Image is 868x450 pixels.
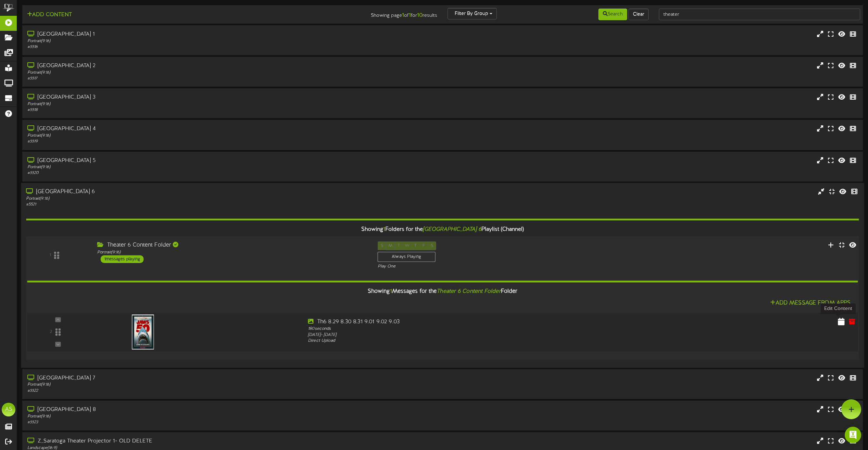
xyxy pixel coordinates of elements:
[27,38,367,44] div: Portrait ( 9:16 )
[845,427,861,443] div: Open Intercom Messenger
[27,107,367,113] div: # 5518
[21,222,864,237] div: Showing Folders for the Playlist (Channel)
[27,157,367,165] div: [GEOGRAPHIC_DATA] 5
[27,374,367,382] div: [GEOGRAPHIC_DATA] 7
[26,202,367,208] div: # 5521
[423,226,481,232] i: [GEOGRAPHIC_DATA] 6
[27,437,367,445] div: Z_Saratoga Theater Projector 1- OLD DELETE
[101,255,144,263] div: 1 messages playing
[27,139,367,145] div: # 5519
[409,12,411,18] strong: 1
[27,62,367,70] div: [GEOGRAPHIC_DATA] 2
[26,188,367,196] div: [GEOGRAPHIC_DATA] 6
[378,252,436,262] div: Always Playing
[383,226,385,232] span: 1
[308,332,647,338] div: [DATE] - [DATE]
[97,241,367,249] div: Theater 6 Content Folder
[27,414,367,420] div: Portrait ( 9:16 )
[308,338,647,344] div: Direct Upload
[27,30,367,38] div: [GEOGRAPHIC_DATA] 1
[659,9,860,20] input: -- Search Playlists by Name --
[27,70,367,76] div: Portrait ( 9:16 )
[27,170,367,176] div: # 5520
[2,403,15,416] div: AS
[27,133,367,139] div: Portrait ( 9:16 )
[629,9,649,20] button: Clear
[378,264,578,270] div: Play One
[22,284,863,299] div: Showing Messages for the Folder
[302,8,443,20] div: Showing page of for results
[27,406,367,414] div: [GEOGRAPHIC_DATA] 8
[598,9,627,20] button: Search
[97,249,367,255] div: Portrait ( 9:16 )
[390,288,392,295] span: 1
[27,44,367,50] div: # 5516
[27,420,367,425] div: # 5523
[27,164,367,170] div: Portrait ( 9:16 )
[308,318,647,326] div: Th6 8.29 8.30 8.31 9.01 9.02 9.03
[27,101,367,107] div: Portrait ( 9:16 )
[437,288,501,295] i: Theater 6 Content Folder
[25,11,74,19] button: Add Content
[417,12,423,18] strong: 10
[27,76,367,82] div: # 5517
[402,12,404,18] strong: 1
[448,8,497,20] button: Filter By Group
[308,326,647,332] div: 180 seconds
[27,93,367,101] div: [GEOGRAPHIC_DATA] 3
[27,382,367,388] div: Portrait ( 9:16 )
[768,299,853,308] button: Add Message From Apps
[27,125,367,133] div: [GEOGRAPHIC_DATA] 4
[26,196,367,202] div: Portrait ( 9:16 )
[132,314,154,349] img: d085fdb6-eabd-451c-8c4b-e45da6924785.jpg
[27,388,367,394] div: # 5522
